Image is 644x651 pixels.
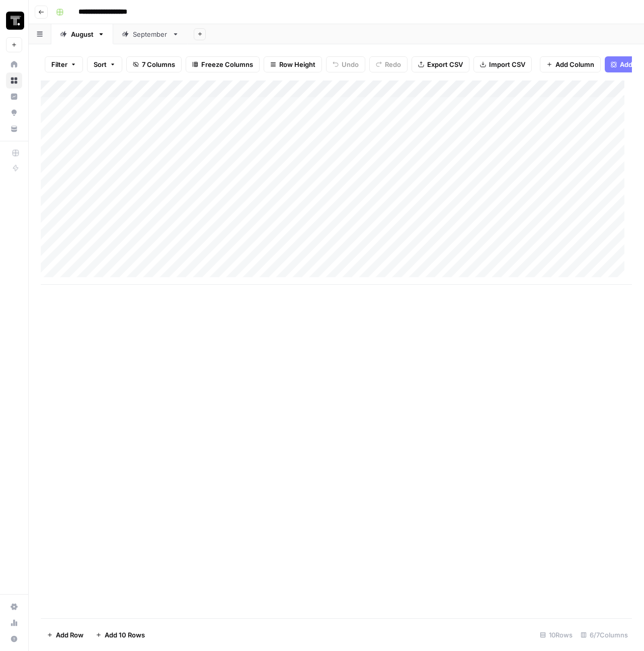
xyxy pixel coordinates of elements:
[41,627,90,643] button: Add Row
[45,56,83,72] button: Filter
[201,59,253,69] span: Freeze Columns
[56,630,84,640] span: Add Row
[105,630,145,640] span: Add 10 Rows
[133,29,168,39] div: September
[385,59,401,69] span: Redo
[126,56,182,72] button: 7 Columns
[369,56,408,72] button: Redo
[6,89,22,105] a: Insights
[536,627,577,643] div: 10 Rows
[6,105,22,121] a: Opportunities
[6,12,24,30] img: Thoughtspot Logo
[142,59,175,69] span: 7 Columns
[6,8,22,33] button: Workspace: Thoughtspot
[489,59,525,69] span: Import CSV
[94,59,107,69] span: Sort
[6,615,22,631] a: Usage
[113,24,188,44] a: September
[51,24,113,44] a: August
[577,627,632,643] div: 6/7 Columns
[412,56,469,72] button: Export CSV
[87,56,122,72] button: Sort
[6,56,22,72] a: Home
[473,56,532,72] button: Import CSV
[342,59,359,69] span: Undo
[6,599,22,615] a: Settings
[186,56,260,72] button: Freeze Columns
[90,627,151,643] button: Add 10 Rows
[427,59,463,69] span: Export CSV
[326,56,365,72] button: Undo
[279,59,315,69] span: Row Height
[6,121,22,137] a: Your Data
[540,56,601,72] button: Add Column
[555,59,594,69] span: Add Column
[6,631,22,647] button: Help + Support
[51,59,67,69] span: Filter
[264,56,322,72] button: Row Height
[71,29,94,39] div: August
[6,72,22,89] a: Browse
